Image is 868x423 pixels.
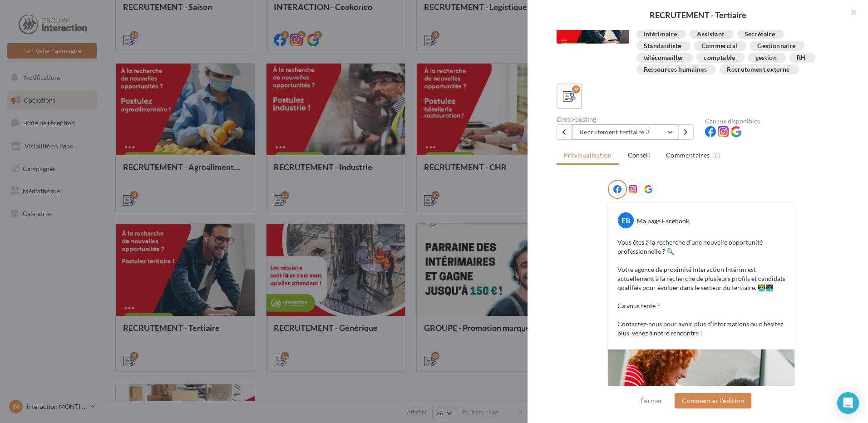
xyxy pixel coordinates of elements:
span: (0) [713,152,721,159]
div: Commercial [701,43,738,49]
div: Standardiste [644,43,681,49]
div: téléconseiller [644,54,684,61]
div: Assistant [697,31,724,38]
div: gestion [755,54,777,61]
div: Secrétaire [745,31,775,38]
p: Vous êtes à la recherche d’une nouvelle opportunité professionnelle ? 🔍 Votre agence de proximité... [617,238,785,338]
div: Cross-posting [557,116,698,123]
button: Commencer l'édition [675,393,751,408]
div: FB [618,212,634,228]
div: Canaux disponibles [705,118,846,124]
div: Gestionnaire [757,43,795,49]
div: comptable [704,54,735,61]
div: Open Intercom Messenger [837,392,859,414]
div: 9 [572,85,580,93]
div: Recrutement externe [727,66,790,73]
div: RECRUTEMENT - Tertiaire [542,11,853,19]
div: Intérimaire [644,31,677,38]
div: RH [797,54,806,61]
button: Recrutement tertiaire 3 [572,124,678,140]
div: Ma page Facebook [637,216,689,226]
div: Ressources humaines [644,66,707,73]
button: Fermer [637,395,666,406]
span: Conseil [628,151,650,159]
span: Commentaires [666,151,710,160]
